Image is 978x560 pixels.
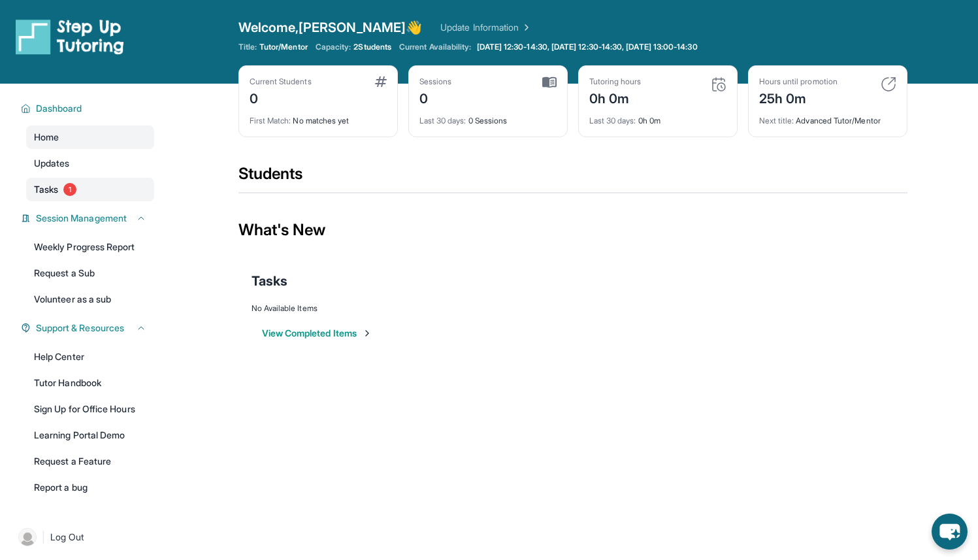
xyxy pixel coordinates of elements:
span: Welcome, [PERSON_NAME] 👋 [238,18,423,37]
span: Session Management [36,212,127,225]
a: Sign Up for Office Hours [26,397,154,421]
a: Request a Sub [26,261,154,285]
span: Tasks [34,183,58,196]
span: | [42,529,45,545]
a: Update Information [440,21,532,34]
div: 0h 0m [589,108,726,126]
a: [DATE] 12:30-14:30, [DATE] 12:30-14:30, [DATE] 13:00-14:30 [474,42,700,52]
button: Session Management [31,212,146,225]
div: Students [238,163,907,192]
a: |Log Out [13,523,154,552]
a: Weekly Progress Report [26,235,154,259]
a: Report a bug [26,476,154,499]
span: 2 Students [353,42,391,52]
div: Sessions [419,76,452,87]
span: Dashboard [36,102,82,115]
button: View Completed Items [262,327,372,340]
span: Support & Resources [36,321,124,335]
span: Home [34,131,59,144]
div: Hours until promotion [759,76,838,87]
div: 0 [250,87,312,108]
span: Tutor/Mentor [259,42,308,52]
a: Home [26,125,154,149]
button: chat-button [932,514,968,550]
img: card [711,76,726,92]
a: Tutor Handbook [26,371,154,395]
span: First Match : [250,116,291,125]
span: [DATE] 12:30-14:30, [DATE] 12:30-14:30, [DATE] 13:00-14:30 [477,42,698,52]
div: 0 [419,87,452,108]
span: Last 30 days : [589,116,636,125]
button: Support & Resources [31,321,146,335]
span: Log Out [50,531,84,544]
div: No matches yet [250,108,387,126]
img: user-img [18,528,37,546]
div: 25h 0m [759,87,838,108]
button: Dashboard [31,102,146,115]
img: logo [16,18,124,55]
img: card [542,76,557,88]
div: 0 Sessions [419,108,557,126]
span: Next title : [759,116,794,125]
div: No Available Items [252,303,894,314]
div: 0h 0m [589,87,642,108]
a: Tasks1 [26,178,154,201]
div: What's New [238,201,907,259]
div: Advanced Tutor/Mentor [759,108,896,126]
span: Capacity: [316,42,351,52]
img: Chevron Right [519,21,532,34]
div: Current Students [250,76,312,87]
a: Help Center [26,345,154,369]
a: Learning Portal Demo [26,423,154,447]
span: Last 30 days : [419,116,466,125]
span: Updates [34,157,70,170]
a: Request a Feature [26,450,154,473]
div: Tutoring hours [589,76,642,87]
img: card [881,76,896,92]
a: Volunteer as a sub [26,288,154,311]
img: card [375,76,387,87]
span: Current Availability: [399,42,471,52]
a: Updates [26,152,154,175]
span: 1 [63,183,76,196]
span: Tasks [252,272,287,290]
span: Title: [238,42,257,52]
